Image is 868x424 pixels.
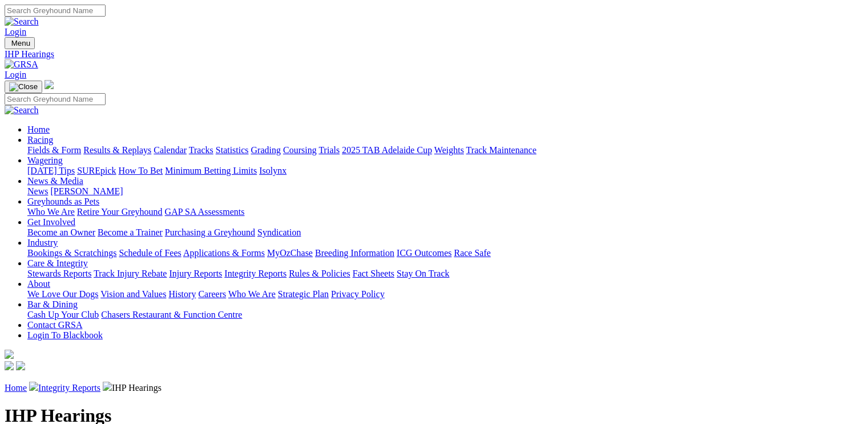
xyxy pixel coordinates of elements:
[466,145,536,155] a: Track Maintenance
[27,227,95,237] a: Become an Owner
[27,279,50,289] a: About
[283,145,317,155] a: Coursing
[27,166,75,175] a: [DATE] Tips
[5,382,863,393] p: IHP Hearings
[27,207,863,217] div: Greyhounds as Pets
[165,227,255,237] a: Purchasing a Greyhound
[27,299,78,309] a: Bar & Dining
[342,145,432,155] a: 2025 TAB Adelaide Cup
[9,82,38,91] img: Close
[5,361,14,370] img: facebook.svg
[165,166,257,175] a: Minimum Betting Limits
[119,166,163,175] a: How To Bet
[45,80,54,89] img: logo-grsa-white.png
[318,145,340,155] a: Trials
[169,269,222,278] a: Injury Reports
[5,350,14,359] img: logo-grsa-white.png
[27,155,63,165] a: Wagering
[27,248,116,258] a: Bookings & Scratchings
[27,145,863,155] div: Racing
[5,81,42,93] button: Toggle navigation
[5,70,26,79] a: Login
[165,207,245,217] a: GAP SA Assessments
[5,93,106,105] input: Search
[27,248,863,258] div: Industry
[228,289,276,299] a: Who We Are
[94,269,167,278] a: Track Injury Rebate
[77,166,116,175] a: SUREpick
[198,289,226,299] a: Careers
[168,289,196,299] a: History
[5,27,26,37] a: Login
[27,125,50,134] a: Home
[267,248,313,258] a: MyOzChase
[315,248,394,258] a: Breeding Information
[397,248,451,258] a: ICG Outcomes
[5,105,39,115] img: Search
[103,382,112,391] img: chevron-right.svg
[98,227,163,237] a: Become a Trainer
[27,238,58,247] a: Industry
[5,17,39,27] img: Search
[257,227,301,237] a: Syndication
[100,289,166,299] a: Vision and Values
[27,227,863,238] div: Get Involved
[27,145,81,155] a: Fields & Form
[27,207,75,217] a: Who We Are
[27,217,75,227] a: Get Involved
[183,248,265,258] a: Applications & Forms
[278,289,329,299] a: Strategic Plan
[454,248,490,258] a: Race Safe
[27,186,863,197] div: News & Media
[251,145,281,155] a: Grading
[27,258,88,268] a: Care & Integrity
[101,310,242,319] a: Chasers Restaurant & Function Centre
[16,361,25,370] img: twitter.svg
[397,269,449,278] a: Stay On Track
[216,145,249,155] a: Statistics
[27,166,863,176] div: Wagering
[331,289,385,299] a: Privacy Policy
[27,186,48,196] a: News
[50,186,123,196] a: [PERSON_NAME]
[27,269,91,278] a: Stewards Reports
[27,330,103,340] a: Login To Blackbook
[27,310,99,319] a: Cash Up Your Club
[27,310,863,320] div: Bar & Dining
[83,145,151,155] a: Results & Replays
[5,5,106,17] input: Search
[434,145,464,155] a: Weights
[119,248,181,258] a: Schedule of Fees
[289,269,350,278] a: Rules & Policies
[27,320,82,330] a: Contact GRSA
[77,207,163,217] a: Retire Your Greyhound
[5,59,38,70] img: GRSA
[353,269,394,278] a: Fact Sheets
[11,39,30,47] span: Menu
[27,269,863,279] div: Care & Integrity
[224,269,286,278] a: Integrity Reports
[154,145,187,155] a: Calendar
[259,166,286,175] a: Isolynx
[189,145,213,155] a: Tracks
[27,197,99,206] a: Greyhounds as Pets
[5,383,27,393] a: Home
[29,382,38,391] img: chevron-right.svg
[27,289,98,299] a: We Love Our Dogs
[27,289,863,299] div: About
[38,383,100,393] a: Integrity Reports
[5,37,35,49] button: Toggle navigation
[27,176,83,186] a: News & Media
[27,135,53,145] a: Racing
[5,49,863,59] a: IHP Hearings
